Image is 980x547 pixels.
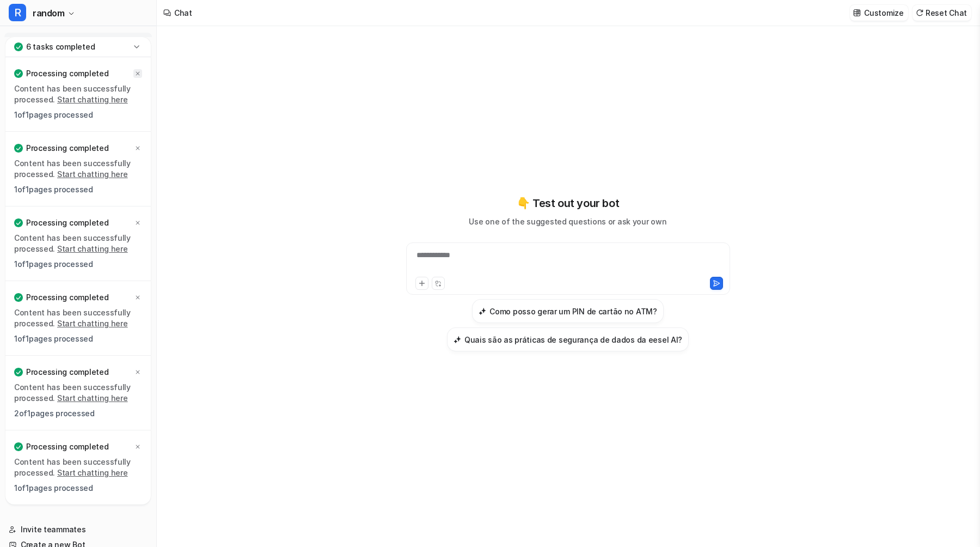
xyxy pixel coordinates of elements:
[14,408,142,419] p: 2 of 1 pages processed
[57,393,128,403] a: Start chatting here
[469,216,666,227] p: Use one of the suggested questions or ask your own
[4,522,152,537] a: Invite teammates
[464,334,682,345] h3: Quais são as práticas de segurança de dados da eesel AI?
[57,95,128,104] a: Start chatting here
[14,233,142,254] p: Content has been successfully processed.
[850,5,908,21] button: Customize
[912,5,971,21] button: Reset Chat
[916,9,923,17] img: reset
[14,307,142,329] p: Content has been successfully processed.
[454,336,461,344] img: Quais são as práticas de segurança de dados da eesel AI?
[853,9,861,17] img: customize
[26,441,108,452] p: Processing completed
[14,158,142,180] p: Content has been successfully processed.
[14,110,142,120] p: 1 of 1 pages processed
[9,4,26,21] span: R
[517,195,619,211] p: 👇 Test out your bot
[14,83,142,105] p: Content has been successfully processed.
[26,217,108,228] p: Processing completed
[26,41,95,52] p: 6 tasks completed
[26,292,108,303] p: Processing completed
[489,306,657,317] h3: Como posso gerar um PIN de cartão no ATM?
[479,307,486,315] img: Como posso gerar um PIN de cartão no ATM?
[26,367,108,378] p: Processing completed
[14,457,142,478] p: Content has been successfully processed.
[14,483,142,494] p: 1 of 1 pages processed
[864,7,903,19] p: Customize
[57,319,128,328] a: Start chatting here
[57,244,128,253] a: Start chatting here
[57,468,128,477] a: Start chatting here
[14,382,142,404] p: Content has been successfully processed.
[4,33,152,48] a: Chat
[14,333,142,344] p: 1 of 1 pages processed
[447,327,689,351] button: Quais são as práticas de segurança de dados da eesel AI?Quais são as práticas de segurança de dad...
[26,143,108,154] p: Processing completed
[14,184,142,195] p: 1 of 1 pages processed
[57,169,128,179] a: Start chatting here
[174,7,192,19] div: Chat
[26,68,108,79] p: Processing completed
[33,5,65,21] span: random
[472,299,664,323] button: Como posso gerar um PIN de cartão no ATM?Como posso gerar um PIN de cartão no ATM?
[14,259,142,270] p: 1 of 1 pages processed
